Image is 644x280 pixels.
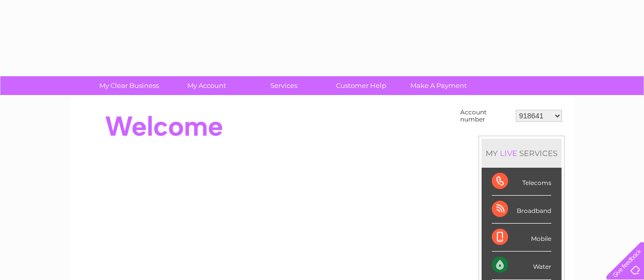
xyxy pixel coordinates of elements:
[492,196,551,224] div: Broadband
[492,252,551,279] div: Water
[498,148,519,158] div: LIVE
[87,76,171,95] a: My Clear Business
[492,224,551,252] div: Mobile
[242,76,326,95] a: Services
[492,168,551,196] div: Telecoms
[458,106,513,126] td: Account number
[319,76,403,95] a: Customer Help
[164,76,248,95] a: My Account
[397,76,481,95] a: Make A Payment
[482,139,562,168] div: MY SERVICES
